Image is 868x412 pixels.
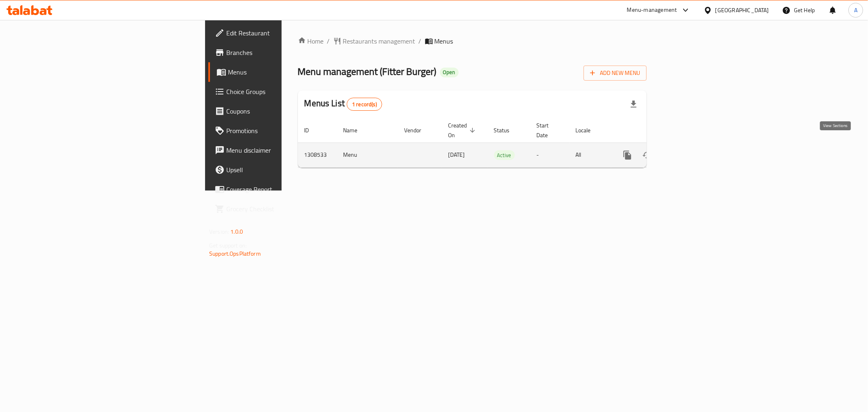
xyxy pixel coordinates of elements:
span: Created On [448,121,478,140]
h2: Menus List [304,97,382,111]
span: Restaurants management [343,36,415,46]
span: Vendor [404,125,432,135]
span: Open [440,69,459,76]
span: Upsell [226,165,343,175]
span: Start Date [537,121,560,140]
span: Menus [228,67,343,77]
span: ID [304,125,320,135]
button: Add New Menu [584,66,647,81]
a: Restaurants management [333,36,415,46]
a: Choice Groups [208,82,350,101]
table: enhanced table [298,118,702,168]
td: All [569,142,611,167]
li: / [419,36,422,46]
a: Upsell [208,160,350,180]
th: Actions [611,118,702,143]
span: Add New Menu [590,68,640,78]
button: more [618,145,637,165]
button: Change Status [637,145,657,165]
span: Locale [576,125,601,135]
span: Menu disclaimer [226,145,343,155]
span: Active [494,151,515,160]
span: Coverage Report [226,184,343,194]
div: Total records count [347,98,382,111]
div: Open [440,68,459,77]
span: Choice Groups [226,87,343,96]
span: Promotions [226,126,343,136]
span: Name [343,125,368,135]
a: Edit Restaurant [208,23,350,43]
a: Coverage Report [208,180,350,199]
td: Menu [337,142,398,167]
span: Branches [226,48,343,57]
a: Grocery Checklist [208,199,350,219]
span: Version: [209,226,229,237]
span: Menu management ( Fitter Burger ) [298,62,437,81]
div: Menu-management [627,5,677,15]
span: Status [494,125,520,135]
span: Grocery Checklist [226,204,343,214]
nav: breadcrumb [298,36,647,46]
span: 1 record(s) [347,101,382,108]
span: Edit Restaurant [226,28,343,38]
a: Menu disclaimer [208,140,350,160]
div: [GEOGRAPHIC_DATA] [715,6,769,15]
a: Promotions [208,121,350,140]
a: Support.OpsPlatform [209,248,261,259]
span: Menus [435,36,453,46]
a: Menus [208,62,350,82]
span: Get support on: [209,240,247,251]
span: A [854,6,857,15]
span: [DATE] [448,149,465,160]
span: 1.0.0 [230,226,243,237]
span: Coupons [226,106,343,116]
div: Export file [624,94,643,114]
td: - [530,142,569,167]
a: Coupons [208,101,350,121]
a: Branches [208,43,350,62]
